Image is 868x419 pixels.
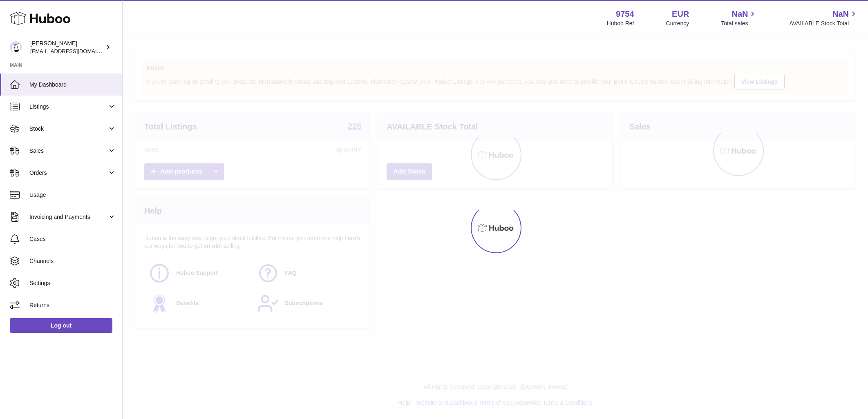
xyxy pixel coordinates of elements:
a: NaN AVAILABLE Stock Total [789,9,858,27]
span: Sales [29,147,107,155]
span: Settings [29,279,116,287]
div: Huboo Ref [607,20,634,27]
span: Returns [29,301,116,309]
span: NaN [732,9,748,20]
span: NaN [832,9,849,20]
span: Total sales [721,20,757,27]
span: Stock [29,125,107,133]
span: Cases [29,235,116,243]
span: [EMAIL_ADDRESS][DOMAIN_NAME] [30,48,120,54]
div: Currency [666,20,689,27]
a: Log out [10,318,112,333]
a: NaN Total sales [721,9,757,27]
strong: EUR [672,9,689,20]
div: [PERSON_NAME] [30,40,104,55]
span: Orders [29,169,107,177]
span: Channels [29,257,116,265]
img: internalAdmin-9754@internal.huboo.com [10,41,22,53]
span: Usage [29,191,116,199]
span: Listings [29,103,107,111]
span: Invoicing and Payments [29,213,107,221]
span: My Dashboard [29,81,116,89]
strong: 9754 [616,9,634,20]
span: AVAILABLE Stock Total [789,20,858,27]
